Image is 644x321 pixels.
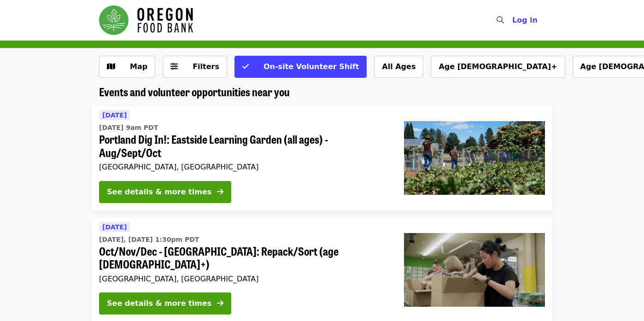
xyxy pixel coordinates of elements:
button: Filters (0 selected) [163,56,227,78]
time: [DATE], [DATE] 1:30pm PDT [99,235,199,245]
button: See details & more times [99,181,231,203]
div: [GEOGRAPHIC_DATA], [GEOGRAPHIC_DATA] [99,163,389,171]
i: arrow-right icon [217,299,223,308]
div: See details & more times [107,187,211,198]
div: See details & more times [107,298,211,309]
i: arrow-right icon [217,187,223,196]
button: On-site Volunteer Shift [234,56,367,78]
button: All Ages [374,56,423,78]
div: [GEOGRAPHIC_DATA], [GEOGRAPHIC_DATA] [99,274,389,283]
time: [DATE] 9am PDT [99,123,158,133]
i: search icon [497,16,504,24]
img: Oregon Food Bank - Home [99,6,193,35]
button: Log in [505,11,545,29]
button: See details & more times [99,292,231,315]
span: On-site Volunteer Shift [263,62,359,71]
a: See details for "Portland Dig In!: Eastside Learning Garden (all ages) - Aug/Sept/Oct" [92,106,552,210]
span: Events and volunteer opportunities near you [99,83,290,99]
span: Oct/Nov/Dec - [GEOGRAPHIC_DATA]: Repack/Sort (age [DEMOGRAPHIC_DATA]+) [99,245,389,271]
img: Portland Dig In!: Eastside Learning Garden (all ages) - Aug/Sept/Oct organized by Oregon Food Bank [404,121,545,195]
input: Search [509,9,517,31]
i: check icon [242,62,249,71]
button: Age [DEMOGRAPHIC_DATA]+ [431,56,565,78]
span: Log in [512,16,538,24]
span: [DATE] [102,223,127,231]
i: map icon [107,62,115,71]
span: [DATE] [102,111,127,119]
span: Filters [193,62,219,71]
i: sliders-h icon [170,62,178,71]
span: Portland Dig In!: Eastside Learning Garden (all ages) - Aug/Sept/Oct [99,133,389,159]
span: Map [130,62,147,71]
button: Show map view [99,56,155,78]
img: Oct/Nov/Dec - Portland: Repack/Sort (age 8+) organized by Oregon Food Bank [404,233,545,307]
